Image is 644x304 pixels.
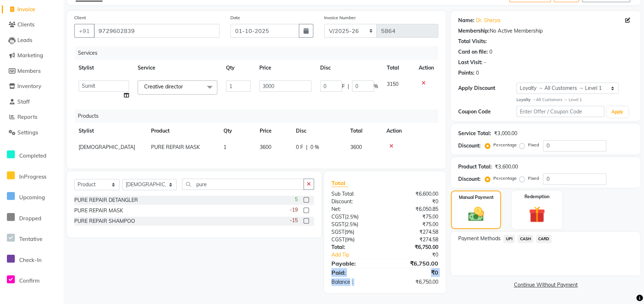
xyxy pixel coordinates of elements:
label: Fixed [528,142,539,148]
strong: Loyalty → [517,97,536,102]
a: Add Tip [326,251,395,259]
th: Disc [316,60,382,76]
div: Last Visit: [458,59,482,66]
a: Staff [2,98,62,106]
div: ₹0 [385,268,444,277]
th: Action [414,60,438,76]
label: Percentage [493,142,517,148]
img: _gift.svg [524,204,551,225]
div: Net: [326,205,385,213]
span: 5 [295,196,298,203]
div: Total: [326,243,385,251]
div: PURE REPAIR MASK [74,207,123,215]
span: 3600 [350,144,362,150]
th: Action [382,123,438,139]
a: Reports [2,113,62,121]
div: PURE REPAIR DETANGLER [74,196,138,204]
span: 3150 [387,81,398,87]
span: 3600 [260,144,271,150]
span: Staff [17,98,30,105]
a: Dr. Sherya [476,17,500,24]
th: Stylist [74,123,147,139]
div: Product Total: [458,163,492,171]
span: | [348,83,349,90]
a: Invoice [2,5,62,14]
span: Tentative [19,236,42,242]
div: Coupon Code [458,108,517,116]
div: PURE REPAIR SHAMPOO [74,217,135,225]
span: Members [17,67,41,74]
div: Apply Discount [458,84,517,92]
span: Reports [17,113,37,120]
label: Manual Payment [459,194,493,201]
th: Service [133,60,222,76]
div: Sub Total: [326,190,385,198]
input: Enter Offer / Coupon Code [517,106,604,117]
div: Discount: [326,198,385,205]
div: ( ) [326,236,385,243]
a: Clients [2,21,62,29]
div: Points: [458,69,474,77]
div: ₹6,050.85 [385,205,444,213]
span: UPI [503,235,515,243]
th: Qty [219,123,255,139]
div: Balance : [326,278,385,286]
span: | [306,143,308,151]
a: Marketing [2,51,62,60]
div: ₹0 [395,251,444,259]
div: Paid: [326,268,385,277]
span: 0 % [310,143,319,151]
span: 2.5% [346,214,357,220]
div: ₹274.58 [385,228,444,236]
span: Payment Methods [458,235,501,242]
div: ₹6,750.00 [385,278,444,286]
a: Leads [2,36,62,45]
a: Members [2,67,62,75]
div: Name: [458,17,474,24]
div: Total Visits: [458,38,487,45]
button: Apply [607,107,628,117]
button: +91 [74,24,95,38]
span: [DEMOGRAPHIC_DATA] [79,144,135,150]
div: ₹3,000.00 [494,130,517,137]
label: Redemption [524,193,549,200]
div: ₹274.58 [385,236,444,243]
span: SGST [331,221,344,228]
div: Products [75,109,444,123]
label: Invoice Number [324,14,356,21]
div: 0 [489,48,492,56]
span: Confirm [19,277,39,284]
span: SGST [331,229,344,235]
div: ( ) [326,228,385,236]
div: ₹6,750.00 [385,259,444,268]
div: Payable: [326,259,385,268]
th: Product [147,123,219,139]
div: ₹75.00 [385,213,444,221]
span: 9% [346,237,353,242]
div: Discount: [458,175,481,183]
div: All Customers → Level 1 [517,97,633,103]
label: Date [230,14,240,21]
th: Total [382,60,415,76]
span: Completed [19,152,46,159]
label: Client [74,14,86,21]
img: _cash.svg [463,205,489,223]
div: Discount: [458,142,481,150]
div: ( ) [326,221,385,228]
div: ₹6,600.00 [385,190,444,198]
span: Leads [17,37,32,43]
div: No Active Membership [458,27,633,35]
span: Settings [17,129,38,136]
div: Card on file: [458,48,488,56]
span: Invoice [17,6,35,13]
span: F [342,83,345,90]
label: Fixed [528,175,539,182]
span: CARD [536,235,552,243]
div: ( ) [326,213,385,221]
th: Price [255,123,292,139]
input: Search or Scan [182,179,304,190]
span: CASH [518,235,533,243]
span: Upcoming [19,194,45,201]
a: Settings [2,129,62,137]
a: x [183,83,186,90]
